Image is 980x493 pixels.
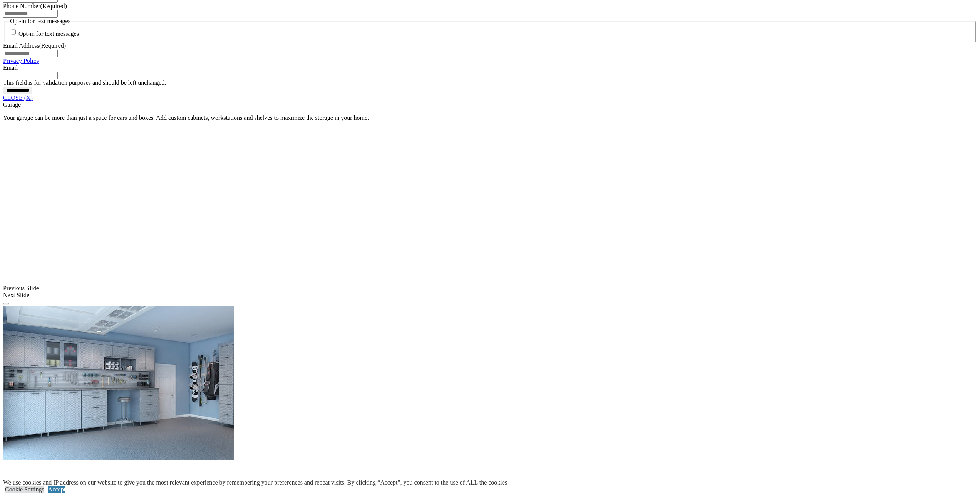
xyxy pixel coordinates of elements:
[3,94,33,101] a: CLOSE (X)
[3,57,39,64] a: Privacy Policy
[5,486,44,493] a: Cookie Settings
[3,292,977,299] div: Next Slide
[3,42,66,49] label: Email Address
[3,285,977,292] div: Previous Slide
[40,3,67,9] span: (Required)
[9,18,71,25] legend: Opt-in for text messages
[3,303,9,305] button: Click here to pause slide show
[39,42,66,49] span: (Required)
[48,486,65,493] a: Accept
[3,79,977,86] div: This field is for validation purposes and should be left unchanged.
[18,31,79,37] label: Opt-in for text messages
[3,101,21,108] span: Garage
[3,479,509,486] div: We use cookies and IP address on our website to give you the most relevant experience by remember...
[3,114,977,121] p: Your garage can be more than just a space for cars and boxes. Add custom cabinets, workstations a...
[3,3,67,9] label: Phone Number
[3,64,18,71] label: Email
[3,306,234,460] img: Banner for mobile view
